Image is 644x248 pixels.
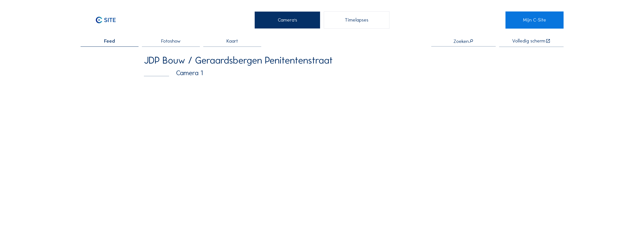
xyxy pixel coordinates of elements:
span: Feed [104,39,115,43]
div: Timelapses [324,11,390,28]
div: Zoeken [453,39,474,44]
span: Fotoshow [161,39,181,43]
div: Camera 1 [144,70,500,76]
div: JDP Bouw / Geraardsbergen Penitentenstraat [144,55,500,65]
div: Volledig scherm [512,39,545,44]
a: C-SITE Logo [81,11,139,28]
span: Kaart [226,39,238,43]
img: C-SITE Logo [81,11,131,28]
div: Camera's [255,11,320,28]
a: Mijn C-Site [505,11,563,28]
